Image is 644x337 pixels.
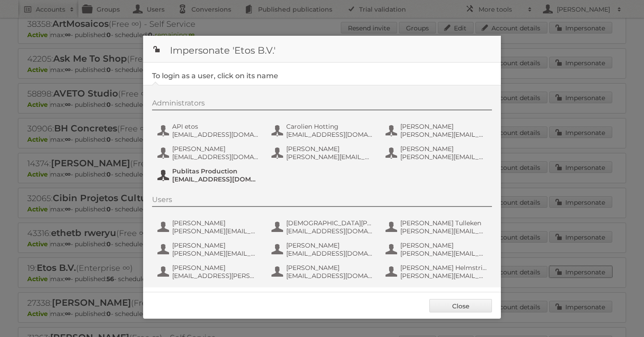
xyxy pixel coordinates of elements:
button: [PERSON_NAME] [PERSON_NAME][EMAIL_ADDRESS][DOMAIN_NAME] [157,240,262,258]
span: [EMAIL_ADDRESS][DOMAIN_NAME] [286,227,373,235]
button: [PERSON_NAME] [PERSON_NAME][EMAIL_ADDRESS][PERSON_NAME][PERSON_NAME][DOMAIN_NAME] [385,122,490,139]
span: [PERSON_NAME][EMAIL_ADDRESS][PERSON_NAME][DOMAIN_NAME] [286,153,373,161]
span: [PERSON_NAME] [172,264,259,272]
button: [PERSON_NAME] [EMAIL_ADDRESS][DOMAIN_NAME] [271,263,376,281]
span: Carolien Hotting [286,122,373,131]
span: [PERSON_NAME][EMAIL_ADDRESS][PERSON_NAME][PERSON_NAME][DOMAIN_NAME] [400,131,487,139]
h1: Impersonate 'Etos B.V.' [143,36,501,63]
span: [PERSON_NAME] [172,145,259,153]
span: [PERSON_NAME] [286,145,373,153]
span: [EMAIL_ADDRESS][DOMAIN_NAME] [286,272,373,280]
span: [PERSON_NAME][EMAIL_ADDRESS][DOMAIN_NAME] [400,272,487,280]
span: [EMAIL_ADDRESS][DOMAIN_NAME] [286,131,373,139]
button: [PERSON_NAME] Helmstrijd [PERSON_NAME][EMAIL_ADDRESS][DOMAIN_NAME] [385,263,490,281]
span: [PERSON_NAME][EMAIL_ADDRESS][PERSON_NAME][DOMAIN_NAME] [172,227,259,235]
div: Users [152,195,492,207]
span: [PERSON_NAME] [172,241,259,249]
span: [PERSON_NAME] [286,241,373,249]
button: API etos [EMAIL_ADDRESS][DOMAIN_NAME] [157,122,262,139]
span: [PERSON_NAME] Tulleken [400,219,487,227]
legend: To login as a user, click on its name [152,72,278,80]
a: Close [429,299,492,312]
button: Publitas Production [EMAIL_ADDRESS][DOMAIN_NAME] [157,166,262,184]
button: [PERSON_NAME] [PERSON_NAME][EMAIL_ADDRESS][PERSON_NAME][DOMAIN_NAME] [157,218,262,236]
span: API etos [172,122,259,131]
button: [PERSON_NAME] [PERSON_NAME][EMAIL_ADDRESS][DOMAIN_NAME] [385,240,490,258]
button: Carolien Hotting [EMAIL_ADDRESS][DOMAIN_NAME] [271,122,376,139]
span: [EMAIL_ADDRESS][DOMAIN_NAME] [172,153,259,161]
span: Publitas Production [172,167,259,175]
span: [PERSON_NAME][EMAIL_ADDRESS][DOMAIN_NAME] [400,249,487,257]
span: [PERSON_NAME] [400,241,487,249]
button: [PERSON_NAME] [EMAIL_ADDRESS][PERSON_NAME][DOMAIN_NAME] [157,263,262,281]
span: [PERSON_NAME] [286,264,373,272]
div: Administrators [152,99,492,110]
button: [PERSON_NAME] [EMAIL_ADDRESS][DOMAIN_NAME] [157,144,262,162]
span: [PERSON_NAME] Helmstrijd [400,264,487,272]
button: [PERSON_NAME] Tulleken [PERSON_NAME][EMAIL_ADDRESS][PERSON_NAME][DOMAIN_NAME] [385,218,490,236]
button: [DEMOGRAPHIC_DATA][PERSON_NAME] [EMAIL_ADDRESS][DOMAIN_NAME] [271,218,376,236]
span: [PERSON_NAME] [172,219,259,227]
button: [PERSON_NAME] [EMAIL_ADDRESS][DOMAIN_NAME] [271,240,376,258]
button: [PERSON_NAME] [PERSON_NAME][EMAIL_ADDRESS][PERSON_NAME][DOMAIN_NAME] [385,144,490,162]
span: [PERSON_NAME] [400,122,487,131]
span: [DEMOGRAPHIC_DATA][PERSON_NAME] [286,219,373,227]
span: [EMAIL_ADDRESS][PERSON_NAME][DOMAIN_NAME] [172,272,259,280]
button: [PERSON_NAME] [PERSON_NAME][EMAIL_ADDRESS][PERSON_NAME][DOMAIN_NAME] [271,144,376,162]
span: [PERSON_NAME][EMAIL_ADDRESS][PERSON_NAME][DOMAIN_NAME] [400,153,487,161]
span: [EMAIL_ADDRESS][DOMAIN_NAME] [172,131,259,139]
span: [PERSON_NAME][EMAIL_ADDRESS][DOMAIN_NAME] [172,249,259,257]
span: [EMAIL_ADDRESS][DOMAIN_NAME] [172,175,259,183]
span: [PERSON_NAME][EMAIL_ADDRESS][PERSON_NAME][DOMAIN_NAME] [400,227,487,235]
span: [PERSON_NAME] [400,145,487,153]
span: [EMAIL_ADDRESS][DOMAIN_NAME] [286,249,373,257]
